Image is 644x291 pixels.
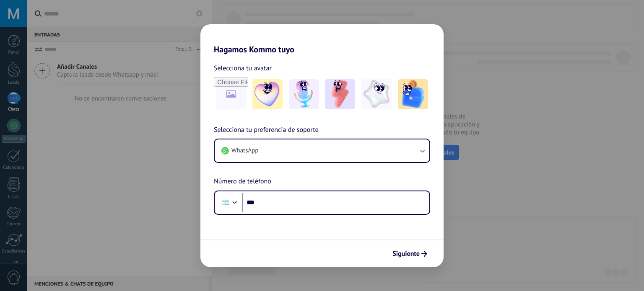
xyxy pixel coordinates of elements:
[289,79,319,109] img: -2.jpeg
[361,79,392,109] img: -4.jpeg
[214,125,319,136] span: Selecciona tu preferencia de soporte
[214,176,271,187] span: Número de teléfono
[200,24,444,54] h2: Hagamos Kommo tuyo
[389,247,431,261] button: Siguiente
[215,139,429,162] button: WhatsApp
[392,251,420,257] span: Siguiente
[217,194,233,211] div: Argentina: + 54
[252,79,283,109] img: -1.jpeg
[325,79,355,109] img: -3.jpeg
[398,79,428,109] img: -5.jpeg
[214,63,272,74] span: Selecciona tu avatar
[231,147,258,155] span: WhatsApp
